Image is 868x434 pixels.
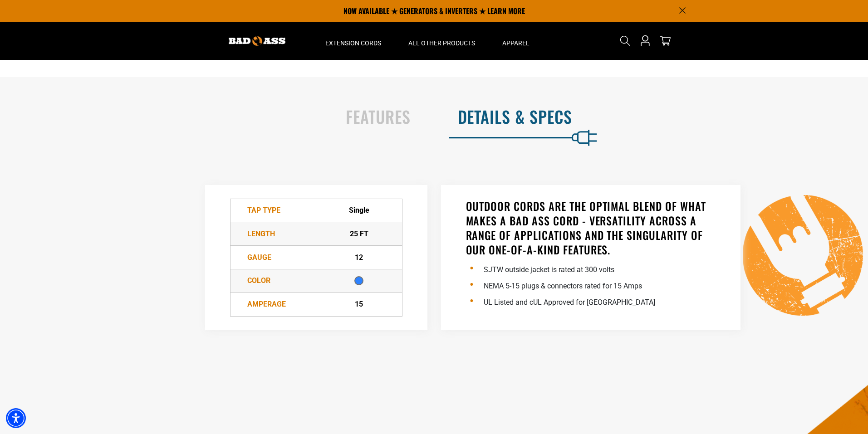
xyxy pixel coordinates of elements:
[317,252,402,263] div: 12
[19,107,411,126] h2: Features
[502,39,530,47] span: Apparel
[484,293,716,309] li: UL Listed and cUL Approved for [GEOGRAPHIC_DATA]
[325,39,381,47] span: Extension Cords
[484,277,716,293] li: NEMA 5-15 plugs & connectors rated for 15 Amps
[317,229,402,239] div: 25 FT
[312,22,395,60] summary: Extension Cords
[230,269,316,293] td: Color
[229,36,285,46] img: Bad Ass Extension Cords
[408,39,475,47] span: All Other Products
[458,107,849,126] h2: Details & Specs
[484,260,716,277] li: SJTW outside jacket is rated at 300 volts
[230,246,316,269] td: Gauge
[316,293,402,316] td: 15
[466,199,716,257] h3: Outdoor cords are the optimal blend of what makes a Bad Ass cord - versatility across a range of ...
[618,34,633,48] summary: Search
[638,22,652,60] a: Open this option
[489,22,543,60] summary: Apparel
[658,35,672,46] a: cart
[230,199,316,222] td: TAP Type
[395,22,489,60] summary: All Other Products
[230,293,316,316] td: Amperage
[316,199,402,222] td: Single
[230,222,316,246] td: Length
[6,408,26,428] div: Accessibility Menu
